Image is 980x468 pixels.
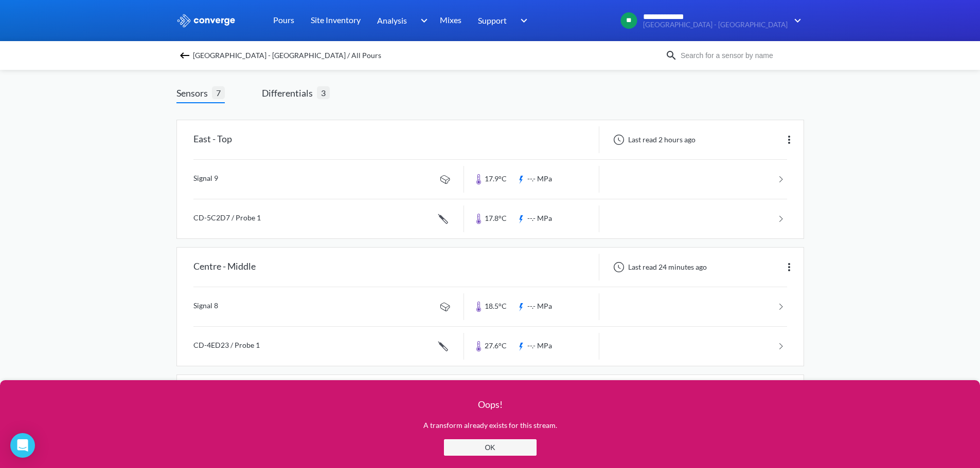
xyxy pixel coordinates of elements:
[678,50,802,61] input: Search for a sensor by name
[193,254,256,280] div: Centre - Middle
[317,86,330,99] span: 3
[665,49,678,62] img: icon-search.svg
[176,14,236,27] img: logo_ewhite.svg
[478,14,507,27] span: Support
[10,433,35,458] div: Open Intercom Messenger
[478,397,503,411] p: Oops!
[212,86,225,99] span: 7
[414,14,430,27] img: downArrow.svg
[608,134,699,146] div: Last read 2 hours ago
[362,420,619,431] p: A transform already exists for this stream.
[377,14,407,27] span: Analysis
[788,14,804,27] img: downArrow.svg
[444,439,537,456] button: OK
[608,261,710,273] div: Last read 24 minutes ago
[193,48,381,63] span: [GEOGRAPHIC_DATA] - [GEOGRAPHIC_DATA] / All Pours
[783,261,795,273] img: more.svg
[179,49,191,62] img: backspace.svg
[176,86,212,100] span: Sensors
[262,86,317,100] span: Differentials
[783,134,795,146] img: more.svg
[193,126,232,153] div: East - Top
[514,14,530,27] img: downArrow.svg
[643,21,788,29] span: [GEOGRAPHIC_DATA] - [GEOGRAPHIC_DATA]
